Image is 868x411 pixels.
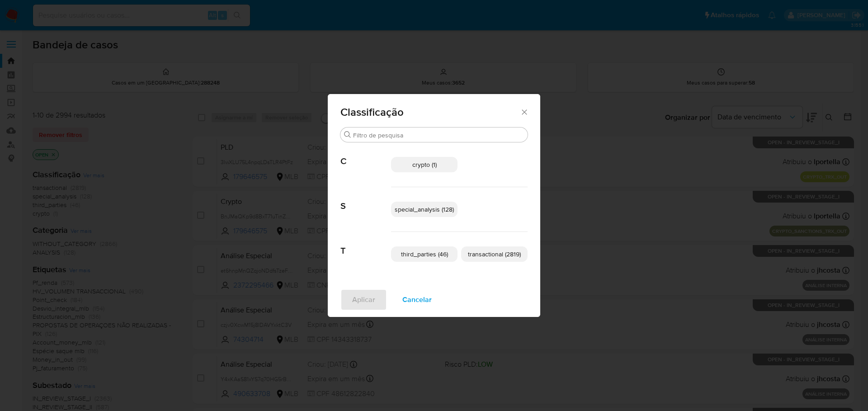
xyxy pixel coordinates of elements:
span: special_analysis (128) [395,205,454,214]
span: Classificação [340,107,520,118]
div: crypto (1) [391,157,458,172]
div: transactional (2819) [461,246,528,262]
span: T [340,232,391,256]
button: Cancelar [391,289,443,311]
span: crypto (1) [412,160,437,169]
button: Procurar [344,131,351,138]
div: special_analysis (128) [391,202,458,217]
span: transactional (2819) [468,250,521,259]
input: Filtro de pesquisa [353,131,524,139]
div: third_parties (46) [391,246,458,262]
span: C [340,142,391,167]
button: Fechar [520,108,528,116]
span: S [340,187,391,212]
span: Cancelar [402,290,432,310]
span: third_parties (46) [401,250,448,259]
